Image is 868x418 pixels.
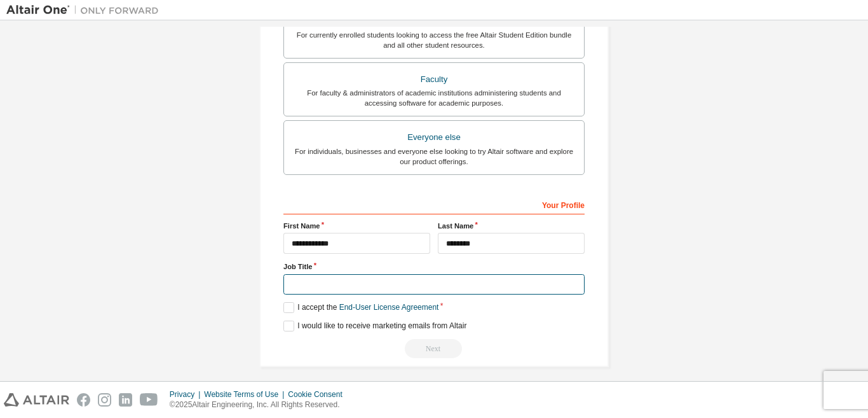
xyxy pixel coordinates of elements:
label: I would like to receive marketing emails from Altair [283,321,466,331]
div: For currently enrolled students looking to access the free Altair Student Edition bundle and all ... [292,30,576,50]
label: Job Title [283,261,585,272]
div: Your Profile [283,194,585,214]
p: © 2025 Altair Engineering, Inc. All Rights Reserved. [170,400,350,410]
a: End-User License Agreement [339,303,439,312]
div: Cookie Consent [288,389,349,400]
div: Website Terms of Use [204,389,288,400]
div: Privacy [170,389,204,400]
div: Faculty [292,71,576,88]
img: instagram.svg [98,393,111,407]
div: Read and acccept EULA to continue [283,339,585,358]
img: youtube.svg [140,393,158,407]
label: I accept the [283,302,438,313]
div: For faculty & administrators of academic institutions administering students and accessing softwa... [292,88,576,108]
img: altair_logo.svg [4,393,69,407]
div: Everyone else [292,129,576,146]
img: linkedin.svg [119,393,132,407]
label: Last Name [438,221,585,231]
div: For individuals, businesses and everyone else looking to try Altair software and explore our prod... [292,146,576,167]
img: facebook.svg [77,393,90,407]
label: First Name [283,221,430,231]
img: Altair One [6,4,165,17]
